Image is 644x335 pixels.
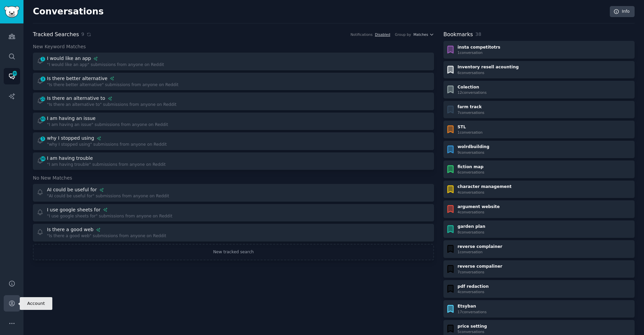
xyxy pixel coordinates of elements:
[458,329,487,334] div: 5 conversation s
[33,92,434,110] a: 21Is there an alternative to"Is there an alternative to" submissions from anyone on Reddit
[458,45,500,51] div: insta competitotrs
[414,32,434,37] button: Matches
[47,226,94,233] div: Is there a good web
[47,82,178,88] div: "Is there better alternative" submissions from anyone on Reddit
[47,206,101,213] div: I use google sheets for
[47,193,169,199] div: "AI could be useful for" submissions from anyone on Reddit
[40,96,46,101] span: 21
[33,30,79,39] h2: Tracked Searches
[47,155,93,162] div: I am having trouble
[458,110,484,115] div: 7 conversation s
[458,289,489,294] div: 4 conversation s
[33,204,434,222] a: I use google sheets for"I use google sheets for" submissions from anyone on Reddit
[375,32,390,37] a: Disabled
[458,130,483,135] div: 1 conversation
[443,181,635,198] a: character management4conversations
[458,104,484,110] div: farm track
[351,32,373,37] div: Notifications
[33,53,434,70] a: 1I would like an app"I would like an app" submissions from anyone on Reddit
[40,136,46,141] span: 5
[4,68,20,84] a: 193
[443,141,635,158] a: wolrdbuilding9conversations
[40,77,46,81] span: 3
[458,90,487,95] div: 12 conversation s
[458,270,502,274] div: 7 conversation s
[458,324,487,330] div: price setting
[47,186,97,193] div: AI could be useful for
[47,75,107,82] div: Is there better alternative
[47,233,166,239] div: "Is there a good web" submissions from anyone on Reddit
[4,6,19,18] img: GummySearch logo
[458,170,484,175] div: 6 conversation s
[443,240,635,258] a: reverse complainer1conversation
[610,6,635,17] a: Info
[458,204,500,210] div: argument website
[458,70,519,75] div: 6 conversation s
[33,43,86,50] span: New Keyword Matches
[40,117,46,121] span: 65
[33,73,434,90] a: 3Is there better alternative"Is there better alternative" submissions from anyone on Reddit
[40,57,46,61] span: 1
[33,113,434,130] a: 65I am having an issue"I am having an issue" submissions from anyone on Reddit
[47,213,172,219] div: "I use google sheets for" submissions from anyone on Reddit
[458,230,485,234] div: 8 conversation s
[443,160,635,178] a: fiction map6conversations
[458,164,484,170] div: fiction map
[458,284,489,290] div: pdf redaction
[12,71,18,76] span: 193
[458,144,489,150] div: wolrdbuilding
[47,135,94,142] div: why I stopped using
[33,224,434,242] a: Is there a good web"Is there a good web" submissions from anyone on Reddit
[443,200,635,218] a: argument website4conversations
[458,310,487,314] div: 17 conversation s
[33,132,434,150] a: 5why I stopped using"why I stopped using" submissions from anyone on Reddit
[443,121,635,138] a: STL1conversation
[443,61,635,79] a: Inventory resell acounting6conversations
[40,156,46,161] span: 98
[47,162,166,168] div: "I am having trouble" submissions from anyone on Reddit
[458,124,483,130] div: STL
[475,31,481,37] span: 38
[395,32,411,37] div: Group by
[458,250,502,254] div: 1 conversation
[443,41,635,59] a: insta competitotrs1conversation
[47,102,176,108] div: "Is there an alternative to" submissions from anyone on Reddit
[33,175,72,182] span: No New Matches
[47,115,96,122] div: I am having an issue
[443,300,635,318] a: Etsyban17conversations
[458,224,485,230] div: garden plan
[458,64,519,70] div: Inventory resell acounting
[33,6,104,17] h2: Conversations
[458,190,512,195] div: 4 conversation s
[443,280,635,298] a: pdf redaction4conversations
[443,30,473,39] h2: Bookmarks
[47,55,91,62] div: I would like an app
[458,304,487,310] div: Etsyban
[458,210,500,214] div: 4 conversation s
[458,264,502,270] div: reverse compaliner
[33,184,434,202] a: AI could be useful for"AI could be useful for" submissions from anyone on Reddit
[458,150,489,155] div: 9 conversation s
[414,32,428,37] span: Matches
[443,260,635,278] a: reverse compaliner7conversations
[458,84,487,90] div: Colection
[443,81,635,98] a: Colection12conversations
[47,142,167,148] div: "why I stopped using" submissions from anyone on Reddit
[81,31,84,38] span: 9
[443,220,635,238] a: garden plan8conversations
[458,184,512,190] div: character management
[47,95,105,102] div: Is there an alternative to
[458,50,500,55] div: 1 conversation
[443,101,635,119] a: farm track7conversations
[47,122,168,128] div: "I am having an issue" submissions from anyone on Reddit
[458,244,502,250] div: reverse complainer
[33,152,434,170] a: 98I am having trouble"I am having trouble" submissions from anyone on Reddit
[33,244,434,261] a: New tracked search
[47,62,164,68] div: "I would like an app" submissions from anyone on Reddit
